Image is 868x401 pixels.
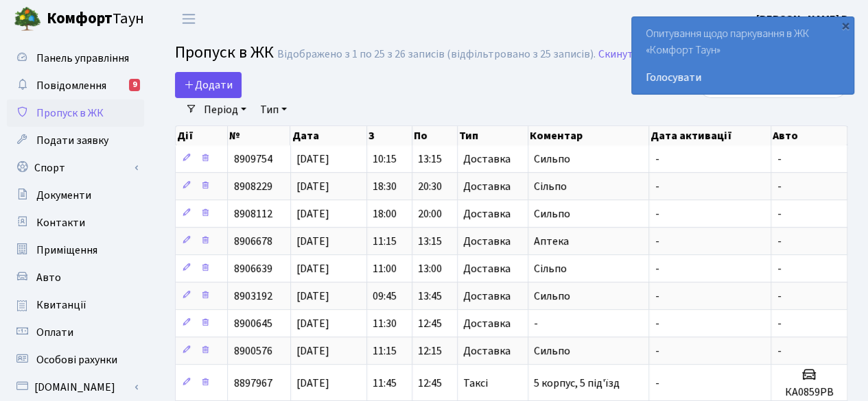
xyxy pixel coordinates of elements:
span: Подати заявку [36,133,108,148]
a: Період [198,98,252,121]
span: - [777,206,781,221]
a: Контакти [7,209,144,236]
span: [DATE] [296,151,329,167]
span: Доставка [463,154,511,165]
span: - [777,289,781,304]
span: Сильпо [534,289,570,304]
span: 13:00 [418,261,442,276]
span: 10:15 [373,151,397,167]
span: - [777,234,781,249]
span: Сільпо [534,179,567,194]
span: - [655,151,659,167]
span: 11:45 [373,376,397,391]
a: Особові рахунки [7,346,144,374]
span: [DATE] [296,234,329,249]
span: 12:45 [418,376,442,391]
span: Повідомлення [36,78,106,93]
span: Пропуск в ЖК [175,40,274,64]
a: Приміщення [7,236,144,264]
span: Доставка [463,318,511,329]
span: 8906678 [233,234,272,249]
span: 8900576 [233,343,272,359]
span: Сильпо [534,151,570,167]
th: Коментар [528,126,649,145]
a: Оплати [7,319,144,346]
span: 13:45 [418,289,442,304]
span: - [655,376,659,391]
span: Таун [47,8,144,31]
span: - [655,234,659,249]
span: 20:00 [418,206,442,221]
span: Пропуск в ЖК [36,106,104,121]
span: Додати [184,77,233,93]
span: [DATE] [296,343,329,359]
span: [DATE] [296,179,329,194]
a: Повідомлення9 [7,72,144,99]
span: Оплати [36,325,73,340]
span: Контакти [36,215,85,230]
span: 12:15 [418,343,442,359]
span: 11:15 [373,234,397,249]
span: - [777,343,781,359]
div: Опитування щодо паркування в ЖК «Комфорт Таун» [632,17,854,94]
span: Доставка [463,236,511,247]
span: - [777,261,781,276]
a: Квитанції [7,291,144,319]
a: [PERSON_NAME] В. [756,11,852,27]
span: [DATE] [296,289,329,304]
span: Аптека [534,234,569,249]
span: - [777,179,781,194]
th: По [412,126,458,145]
a: Голосувати [646,69,840,86]
span: Квитанції [36,297,86,313]
img: logo.png [14,5,41,33]
span: - [655,343,659,359]
span: - [534,316,538,331]
span: Доставка [463,345,511,356]
a: Скинути [598,48,640,61]
a: Авто [7,264,144,291]
a: Тип [255,98,292,121]
span: - [655,289,659,304]
a: [DOMAIN_NAME] [7,374,144,401]
span: 5 корпус, 5 під'їзд [534,376,620,391]
span: Панель управління [36,51,129,66]
span: Сильпо [534,206,570,221]
a: Пропуск в ЖК [7,99,144,127]
span: Документи [36,188,91,203]
span: - [777,151,781,167]
span: - [655,261,659,276]
div: 9 [129,79,140,91]
th: Тип [458,126,528,145]
span: 18:30 [373,179,397,194]
th: Дата [290,126,366,145]
span: 8897967 [233,376,272,391]
span: [DATE] [296,206,329,221]
span: - [655,316,659,331]
a: Документи [7,182,144,209]
span: 8900645 [233,316,272,331]
span: Авто [36,270,61,285]
span: Доставка [463,291,511,302]
span: 11:30 [373,316,397,331]
span: 09:45 [373,289,397,304]
span: [DATE] [296,376,329,391]
div: Відображено з 1 по 25 з 26 записів (відфільтровано з 25 записів). [277,48,596,61]
span: 8908112 [233,206,272,221]
span: Таксі [463,378,488,389]
button: Переключити навігацію [172,8,206,30]
a: Подати заявку [7,127,144,154]
b: [PERSON_NAME] В. [756,12,852,27]
span: Доставка [463,181,511,192]
span: 8908229 [233,179,272,194]
h5: КА0859РВ [777,386,841,399]
span: Доставка [463,263,511,274]
span: 13:15 [418,151,442,167]
span: 18:00 [373,206,397,221]
span: 8903192 [233,289,272,304]
div: × [838,19,852,32]
th: З [367,126,412,145]
span: Сильпо [534,343,570,359]
span: 8906639 [233,261,272,276]
span: 13:15 [418,234,442,249]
